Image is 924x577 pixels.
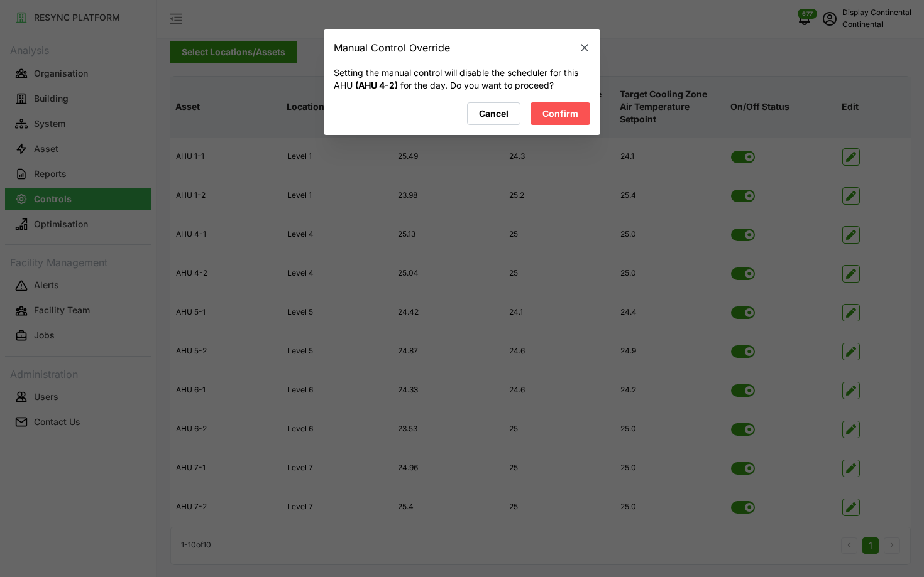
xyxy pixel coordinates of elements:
button: Cancel [467,102,520,125]
p: Setting the manual control will disable the scheduler for this AHU for the day. Do you want to pr... [334,67,590,92]
span: Confirm [542,103,578,124]
h2: Manual Control Override [334,43,450,53]
button: Confirm [531,102,590,125]
span: ( AHU 4-2 ) [355,80,398,90]
span: Cancel [479,103,509,124]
